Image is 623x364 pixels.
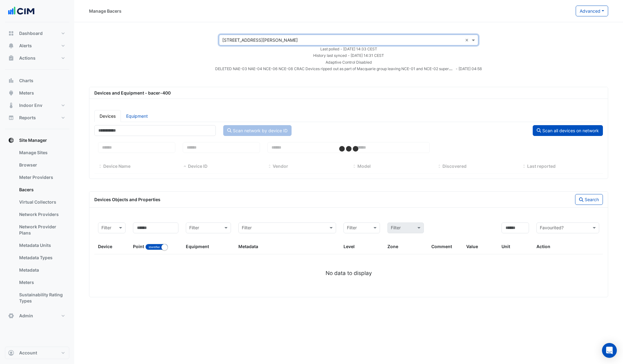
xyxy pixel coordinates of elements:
[456,66,482,71] small: - [DATE] 04:58
[19,313,33,319] span: Admin
[522,164,526,169] span: Last reported
[357,163,371,169] span: Model
[14,208,69,221] a: Network Providers
[575,194,603,205] button: Search
[437,164,442,169] span: Discovered
[501,244,510,249] span: Unit
[14,159,69,171] a: Browser
[576,6,608,16] button: Advanced
[98,164,102,169] span: Device Name
[326,60,372,65] small: Adaptive Control Disabled
[465,37,470,43] span: Clear
[183,164,187,169] span: Device ID
[8,55,14,61] app-icon: Actions
[5,347,69,359] button: Account
[19,137,47,143] span: Site Manager
[14,252,69,264] a: Metadata Types
[320,47,377,51] small: Tue 23-Sep-2025 22:33 AEST
[14,276,69,289] a: Meters
[14,289,69,307] a: Sustainability Rating Types
[14,239,69,252] a: Metadata Units
[313,53,384,58] small: Tue 23-Sep-2025 22:31 AEST
[14,171,69,184] a: Meter Providers
[5,40,69,52] button: Alerts
[5,87,69,99] button: Meters
[8,43,14,49] app-icon: Alerts
[8,30,14,36] app-icon: Dashboard
[14,146,69,159] a: Manage Sites
[5,146,69,310] div: Site Manager
[8,102,14,108] app-icon: Indoor Env
[8,90,14,96] app-icon: Meters
[5,310,69,322] button: Admin
[19,43,32,49] span: Alerts
[5,112,69,124] button: Reports
[186,244,209,249] span: Equipment
[19,55,36,61] span: Actions
[91,90,607,96] div: Devices and Equipment - bacer-400
[442,163,467,169] span: Discovered
[527,163,556,169] span: Last reported
[7,5,35,17] img: Company Logo
[98,244,112,249] span: Device
[536,244,550,249] span: Action
[19,30,43,36] span: Dashboard
[188,163,207,169] span: Device ID
[215,66,514,71] small: DELETED NAE-03 NAE-04 NCE-06 NCE-08 CRAC Devices ripped out as part of Macquarie group leaving NC...
[387,244,398,249] span: Zone
[8,313,14,319] app-icon: Admin
[19,350,37,356] span: Account
[89,8,122,14] div: Manage Bacers
[103,163,130,169] span: Device Name
[533,125,603,136] button: Scan all devices on network
[384,222,428,233] div: Please select Filter first
[19,90,34,96] span: Meters
[145,244,168,249] ui-switch: Toggle between object name and object identifier
[5,27,69,40] button: Dashboard
[19,102,42,108] span: Indoor Env
[8,78,14,84] app-icon: Charts
[5,134,69,146] button: Site Manager
[215,65,482,72] div: DELETED NAE-03 NAE-04 NCE-06 NCE-08 CRAC Devices ripped out as part of Macquarie group leaving NC...
[602,343,617,358] div: Open Intercom Messenger
[19,115,36,121] span: Reports
[466,244,478,249] span: Value
[14,184,69,196] a: Bacers
[133,244,144,249] span: Point
[344,244,355,249] span: Level
[94,197,160,202] span: Devices Objects and Properties
[5,52,69,64] button: Actions
[273,163,288,169] span: Vendor
[5,99,69,112] button: Indoor Env
[8,115,14,121] app-icon: Reports
[238,244,258,249] span: Metadata
[5,74,69,87] button: Charts
[121,110,153,122] a: Equipment
[14,196,69,208] a: Virtual Collectors
[19,78,33,84] span: Charts
[14,221,69,239] a: Network Provider Plans
[352,164,356,169] span: Model
[94,269,603,277] div: No data to display
[267,164,272,169] span: Vendor
[8,137,14,143] app-icon: Site Manager
[94,110,121,122] a: Devices
[14,264,69,276] a: Metadata
[431,244,452,249] span: Comment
